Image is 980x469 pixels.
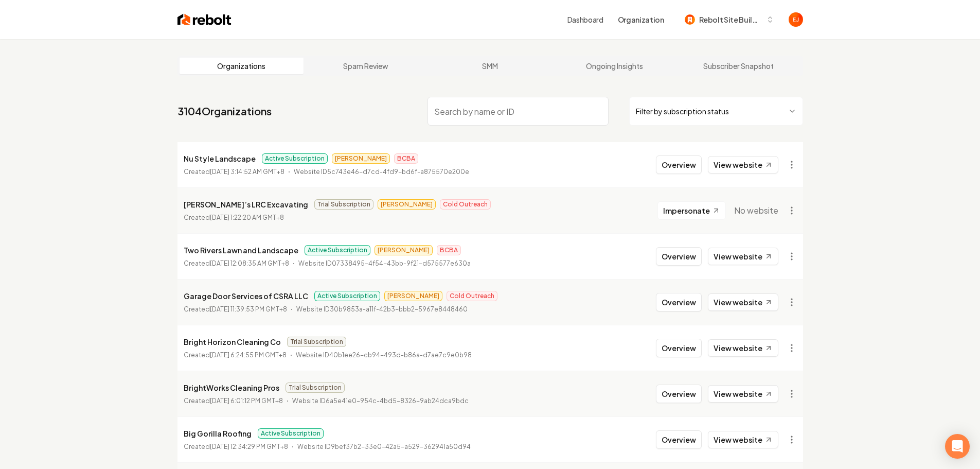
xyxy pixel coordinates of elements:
[287,337,346,347] span: Trial Subscription
[384,291,442,301] span: [PERSON_NAME]
[447,291,497,301] span: Cold Outreach
[184,381,279,394] p: BrightWorks Cleaning Pros
[184,396,283,406] p: Created
[656,385,702,403] button: Overview
[262,153,328,164] span: Active Subscription
[177,104,272,118] a: 3104Organizations
[708,156,778,173] a: View website
[184,244,298,256] p: Two Rivers Lawn and Landscape
[210,351,287,359] time: [DATE] 6:24:55 PM GMT+8
[708,339,778,357] a: View website
[298,258,471,269] p: Website ID 07338495-4f54-43bb-9f21-d575577e630a
[210,168,284,176] time: [DATE] 3:14:52 AM GMT+8
[297,442,471,452] p: Website ID 9bef37b2-33e0-42a5-a529-362941a50d94
[296,350,472,360] p: Website ID 40b1ee26-cb94-493d-b86a-d7ae7c9e0b98
[440,199,491,210] span: Cold Outreach
[184,290,308,302] p: Garage Door Services of CSRA LLC
[177,12,231,27] img: Rebolt Logo
[314,199,373,210] span: Trial Subscription
[789,12,803,27] img: Eduard Joers
[184,198,308,211] p: [PERSON_NAME]’s LRC Excavating
[708,431,778,448] a: View website
[699,14,762,25] span: Rebolt Site Builder
[258,428,324,439] span: Active Subscription
[945,434,970,459] div: Open Intercom Messenger
[656,339,702,357] button: Overview
[304,58,428,74] a: Spam Review
[314,291,380,301] span: Active Subscription
[184,304,287,315] p: Created
[296,304,468,315] p: Website ID 30b9853a-a11f-42b3-bbb2-5967e8448460
[685,14,695,25] img: Rebolt Site Builder
[286,383,345,393] span: Trial Subscription
[789,12,803,27] button: Open user button
[332,153,390,164] span: [PERSON_NAME]
[657,201,726,220] button: Impersonate
[663,205,710,216] span: Impersonate
[656,430,702,449] button: Overview
[394,153,418,164] span: BCBA
[676,58,801,74] a: Subscriber Snapshot
[292,396,469,406] p: Website ID 6a5e41e0-954c-4bd5-8326-9ab24dca9bdc
[210,443,288,450] time: [DATE] 12:34:29 PM GMT+8
[210,214,284,221] time: [DATE] 1:22:20 AM GMT+8
[184,336,281,348] p: Bright Horizon Cleaning Co
[656,247,702,266] button: Overview
[210,259,289,267] time: [DATE] 12:08:35 AM GMT+8
[294,167,469,177] p: Website ID 5c743e46-d7cd-4fd9-bd6f-a875570e200e
[184,213,284,223] p: Created
[378,199,436,210] span: [PERSON_NAME]
[708,385,778,403] a: View website
[656,155,702,174] button: Overview
[375,245,433,255] span: [PERSON_NAME]
[305,245,370,255] span: Active Subscription
[184,427,252,440] p: Big Gorilla Roofing
[428,58,553,74] a: SMM
[184,258,289,269] p: Created
[612,10,670,29] button: Organization
[427,97,609,126] input: Search by name or ID
[708,248,778,265] a: View website
[180,58,304,74] a: Organizations
[184,350,287,360] p: Created
[567,14,603,25] a: Dashboard
[708,293,778,311] a: View website
[184,167,284,177] p: Created
[656,293,702,311] button: Overview
[437,245,461,255] span: BCBA
[734,204,778,217] span: No website
[184,442,288,452] p: Created
[552,58,676,74] a: Ongoing Insights
[184,152,256,165] p: Nu Style Landscape
[210,397,283,405] time: [DATE] 6:01:12 PM GMT+8
[210,305,287,313] time: [DATE] 11:39:53 PM GMT+8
